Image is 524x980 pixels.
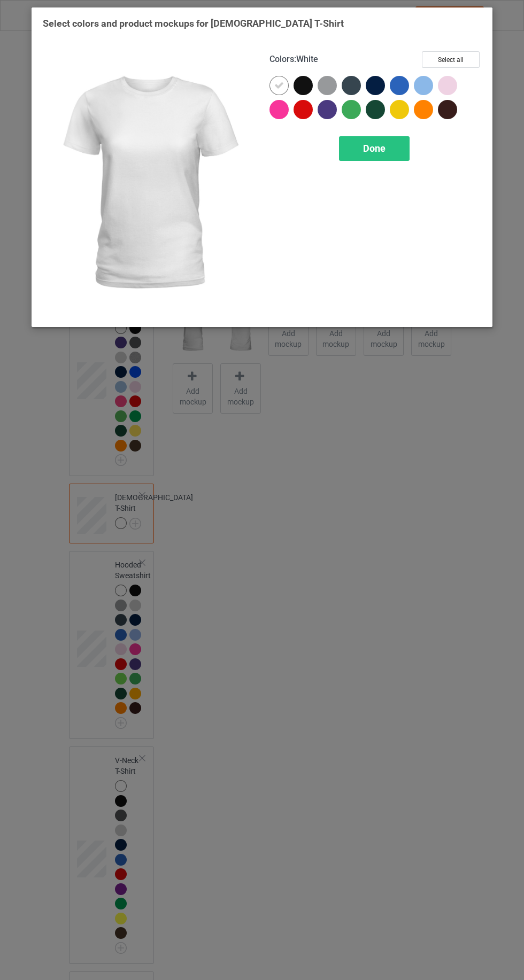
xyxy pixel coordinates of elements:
span: Select colors and product mockups for [DEMOGRAPHIC_DATA] T-Shirt [43,18,344,29]
span: White [296,54,318,64]
span: Done [363,143,386,154]
img: regular.jpg [43,51,255,316]
span: Colors [269,54,294,64]
h4: : [269,54,318,65]
button: Select all [422,51,480,68]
